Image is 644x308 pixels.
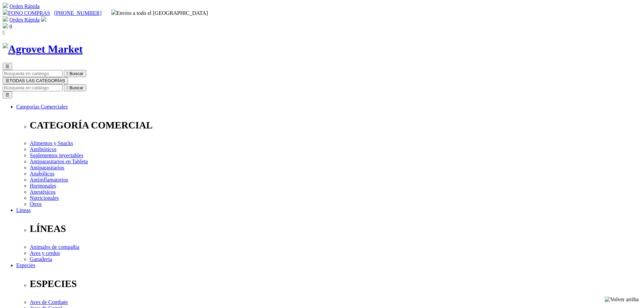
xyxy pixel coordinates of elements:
img: shopping-cart.svg [3,16,8,22]
img: delivery-truck.svg [111,9,117,15]
span: Envíos a todo el [GEOGRAPHIC_DATA] [111,10,208,16]
a: Aves de Combate [30,299,68,305]
a: Especies [16,262,35,268]
input: Buscar [3,70,63,77]
a: Orden Rápida [9,17,40,23]
img: shopping-cart.svg [3,3,8,8]
input: Buscar [3,84,63,91]
a: Acceda a su cuenta de cliente [41,17,46,23]
img: Volver arriba [605,297,639,303]
a: Suplementos inyectables [30,152,84,158]
p: LÍNEAS [30,223,641,234]
span: ☰ [5,78,9,83]
button: ☰ [3,63,12,70]
p: ESPECIES [30,278,641,289]
a: [PHONE_NUMBER] [54,10,101,16]
img: shopping-bag.svg [3,23,8,28]
img: Agrovet Market [3,43,83,55]
a: Categorías Comerciales [16,104,68,110]
span: ☰ [5,64,9,69]
a: Otros [30,201,42,207]
i:  [67,85,68,90]
img: phone.svg [3,9,8,15]
a: Líneas [16,207,31,213]
button:  Buscar [64,84,86,91]
p: CATEGORÍA COMERCIAL [30,120,641,131]
i:  [3,30,5,35]
a: Antiparasitarios en Tableta [30,159,88,164]
a: FONO COMPRAS [3,10,50,16]
button: ☰ [3,91,12,98]
a: Aves y cerdos [30,250,60,256]
button:  Buscar [64,70,86,77]
a: Antiinflamatorios [30,177,68,183]
a: Ganadería [30,256,52,262]
span: Buscar [70,71,84,76]
img: user.svg [41,16,46,22]
a: Alimentos y Snacks [30,140,73,146]
span: 0 [9,24,12,29]
a: Anabólicos [30,171,54,176]
a: Hormonales [30,183,56,189]
a: Orden Rápida [9,3,40,9]
span: Buscar [70,85,84,90]
a: Antiparasitarios [30,165,64,170]
a: Nutricionales [30,195,59,201]
i:  [67,71,68,76]
button: ☰TODAS LAS CATEGORÍAS [3,77,68,84]
a: Animales de compañía [30,244,79,250]
a: Antibióticos [30,146,56,152]
a: Anestésicos [30,189,55,195]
